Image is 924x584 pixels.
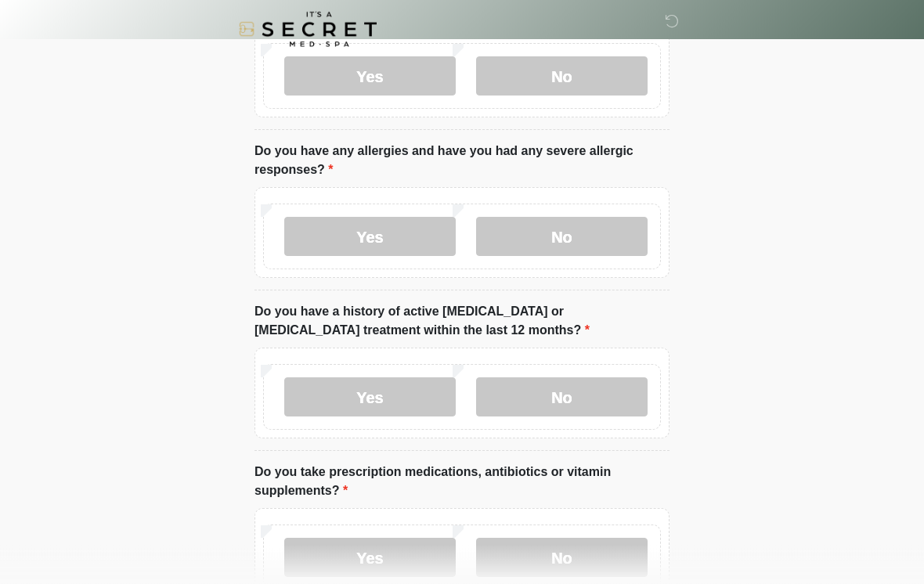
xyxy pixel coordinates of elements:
[239,12,377,47] img: It's A Secret Med Spa Logo
[254,142,670,180] label: Do you have any allergies and have you had any severe allergic responses?
[476,539,648,578] label: No
[284,218,456,257] label: Yes
[284,539,456,578] label: Yes
[254,303,670,341] label: Do you have a history of active [MEDICAL_DATA] or [MEDICAL_DATA] treatment within the last 12 mon...
[284,57,456,96] label: Yes
[476,218,648,257] label: No
[476,378,648,417] label: No
[284,378,456,417] label: Yes
[476,57,648,96] label: No
[254,463,670,501] label: Do you take prescription medications, antibiotics or vitamin supplements?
